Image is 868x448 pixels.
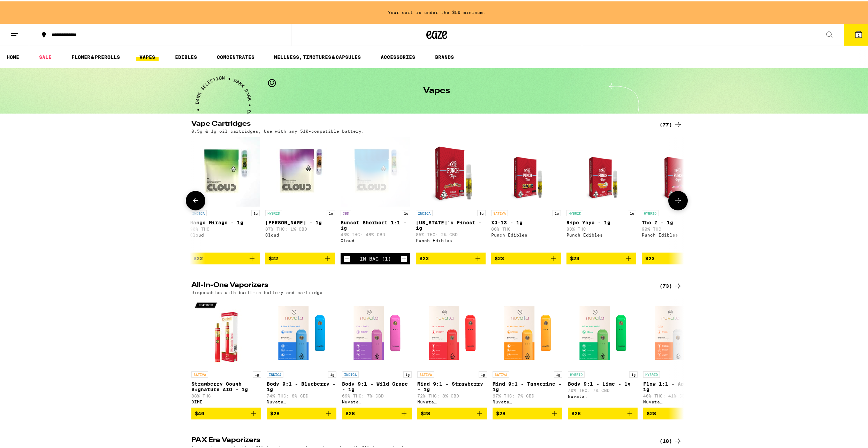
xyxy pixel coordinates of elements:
p: 90% THC [190,225,260,230]
p: 87% THC: 1% CBD [265,225,335,230]
span: $23 [645,254,655,260]
p: Disposables with built-in battery and cartridge. [191,289,325,293]
img: Nuvata (CA) - Body 9:1 - Lime - 1g [568,297,638,366]
p: Mind 9:1 - Strawberry - 1g [417,380,487,391]
p: XJ-13 - 1g [491,218,561,224]
div: Cloud [190,231,260,236]
img: Punch Edibles - Ripe Yaya - 1g [574,136,628,205]
div: Nuvata ([GEOGRAPHIC_DATA]) [267,398,336,403]
h1: Vapes [423,85,450,94]
p: 88% THC [191,392,261,397]
p: 1g [327,209,335,215]
button: Add to bag [190,251,260,263]
p: 83% THC [566,225,636,230]
div: Nuvata ([GEOGRAPHIC_DATA]) [417,398,487,403]
button: Add to bag [642,251,711,263]
p: HYBRID [642,209,658,215]
a: (77) [660,119,682,128]
p: Strawberry Cough Signature AIO - 1g [191,380,261,391]
p: 85% THC: 2% CBD [416,231,486,235]
span: $28 [496,409,505,415]
a: Open page for Body 9:1 - Blueberry - 1g from Nuvata (CA) [267,297,336,406]
p: 1g [628,209,636,215]
p: CBD [341,209,351,215]
a: BRANDS [432,52,457,60]
a: (73) [660,280,682,289]
p: 0.5g & 1g oil cartridges, Use with any 510-compatible battery. [191,128,364,132]
p: HYBRID [265,209,282,215]
button: Increment [401,254,408,261]
span: $40 [195,409,204,415]
p: Body 9:1 - Blueberry - 1g [267,380,336,391]
div: Cloud [265,231,335,236]
a: SALE [36,52,55,60]
p: 69% THC: 7% CBD [342,392,412,397]
a: Open page for Mind 9:1 - Tangerine - 1g from Nuvata (CA) [493,297,562,406]
p: Sunset Sherbert 1:1 - 1g [341,218,410,230]
p: 80% THC [491,225,561,230]
button: Decrement [343,254,350,261]
a: Open page for Florida's Finest - 1g from Punch Edibles [416,136,486,251]
p: Mango Mirage - 1g [190,218,260,224]
p: SATIVA [191,370,208,376]
div: Nuvata ([GEOGRAPHIC_DATA]) [643,398,713,403]
div: Punch Edibles [566,231,636,236]
span: Hi. Need any help? [4,5,50,10]
div: Nuvata ([GEOGRAPHIC_DATA]) [568,393,638,397]
img: Nuvata (CA) - Mind 9:1 - Strawberry - 1g [417,297,487,366]
span: $23 [570,254,579,260]
p: INDICA [342,370,359,376]
a: Open page for Body 9:1 - Lime - 1g from Nuvata (CA) [568,297,638,406]
img: Nuvata (CA) - Mind 9:1 - Tangerine - 1g [493,297,562,366]
span: $22 [269,254,278,260]
span: $22 [193,254,203,260]
button: Add to bag [416,251,486,263]
p: The Z - 1g [642,218,711,224]
h2: Vape Cartridges [191,119,648,128]
span: $23 [419,254,429,260]
p: [PERSON_NAME] - 1g [265,218,335,224]
p: SATIVA [493,370,509,376]
p: INDICA [416,209,433,215]
span: $28 [647,409,656,415]
p: Mind 9:1 - Tangerine - 1g [493,380,562,391]
p: HYBRID [566,209,583,215]
div: DIME [191,398,261,403]
button: Add to bag [493,406,562,418]
div: Punch Edibles [416,237,486,241]
p: 74% THC: 8% CBD [267,392,336,397]
p: HYBRID [568,370,585,376]
p: 1g [253,370,261,376]
p: SATIVA [491,209,508,215]
img: Cloud - Mango Mirage - 1g [190,136,260,205]
h2: PAX Era Vaporizers [191,435,648,444]
a: FLOWER & PREROLLS [68,52,123,60]
p: 1g [479,370,487,376]
a: ACCESSORIES [377,52,419,60]
p: 72% THC: 8% CBD [417,392,487,397]
p: Ripe Yaya - 1g [566,218,636,224]
div: Punch Edibles [642,231,711,236]
p: 70% THC: 7% CBD [568,387,638,391]
a: CONCENTRATES [213,52,258,60]
img: Punch Edibles - The Z - 1g [649,136,703,205]
img: Cloud - Runtz - 1g [265,136,335,205]
p: 1g [251,209,260,215]
a: Open page for Strawberry Cough Signature AIO - 1g from DIME [191,297,261,406]
div: In Bag (1) [360,255,391,260]
p: Flow 1:1 - Apricot - 1g [643,380,713,391]
a: HOME [3,52,23,60]
span: $28 [421,409,430,415]
img: Nuvata (CA) - Body 9:1 - Wild Grape - 1g [342,297,412,366]
a: Open page for Runtz - 1g from Cloud [265,136,335,251]
a: Open page for Ripe Yaya - 1g from Punch Edibles [566,136,636,251]
div: Cloud [341,237,410,241]
span: $28 [270,409,280,415]
p: 1g [328,370,336,376]
a: EDIBLES [172,52,200,60]
a: Open page for Flow 1:1 - Apricot - 1g from Nuvata (CA) [643,297,713,406]
p: 1g [477,209,486,215]
p: INDICA [267,370,283,376]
